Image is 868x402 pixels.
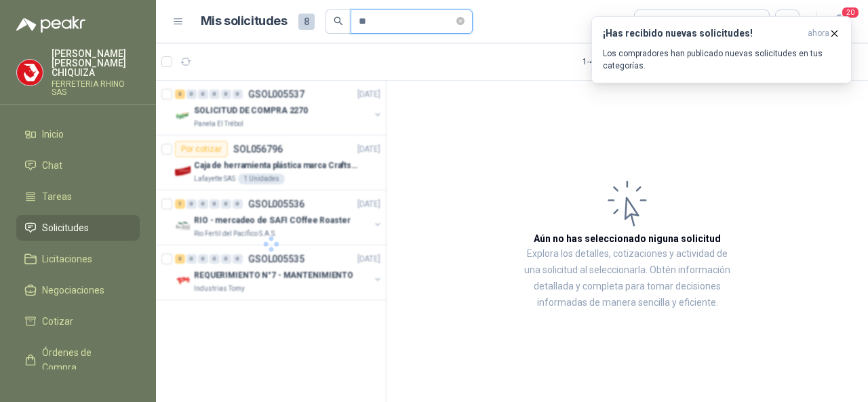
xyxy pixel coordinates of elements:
[16,16,85,33] img: Logo peakr
[42,158,62,173] span: Chat
[42,189,72,204] span: Tareas
[52,80,140,96] p: FERRETERIA RHINO SAS
[603,28,802,39] h3: ¡Has recibido nuevas solicitudes!
[17,60,43,85] img: Company Logo
[583,51,652,73] div: 1 - 4 de 4
[16,308,140,334] a: Cotizar
[201,12,288,31] h1: Mis solicitudes
[42,283,104,298] span: Negociaciones
[42,345,127,375] span: Órdenes de Compra
[16,184,140,209] a: Tareas
[841,6,860,19] span: 20
[42,252,92,266] span: Licitaciones
[42,314,73,329] span: Cotizar
[16,153,140,178] a: Chat
[16,215,140,241] a: Solicitudes
[42,127,64,142] span: Inicio
[522,246,732,311] p: Explora los detalles, cotizaciones y actividad de una solicitud al seleccionarla. Obtén informaci...
[298,14,315,30] span: 8
[42,220,89,235] span: Solicitudes
[16,277,140,303] a: Negociaciones
[643,14,671,29] div: Todas
[52,49,140,77] p: [PERSON_NAME] [PERSON_NAME] CHIQUIZA
[827,9,852,34] button: 20
[534,231,721,246] h3: Aún no has seleccionado niguna solicitud
[456,17,465,25] span: close-circle
[16,340,140,380] a: Órdenes de Compra
[808,28,829,39] span: ahora
[591,16,852,83] button: ¡Has recibido nuevas solicitudes!ahora Los compradores han publicado nuevas solicitudes en tus ca...
[603,47,840,72] p: Los compradores han publicado nuevas solicitudes en tus categorías.
[16,121,140,147] a: Inicio
[456,15,465,28] span: close-circle
[16,246,140,272] a: Licitaciones
[334,16,343,26] span: search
